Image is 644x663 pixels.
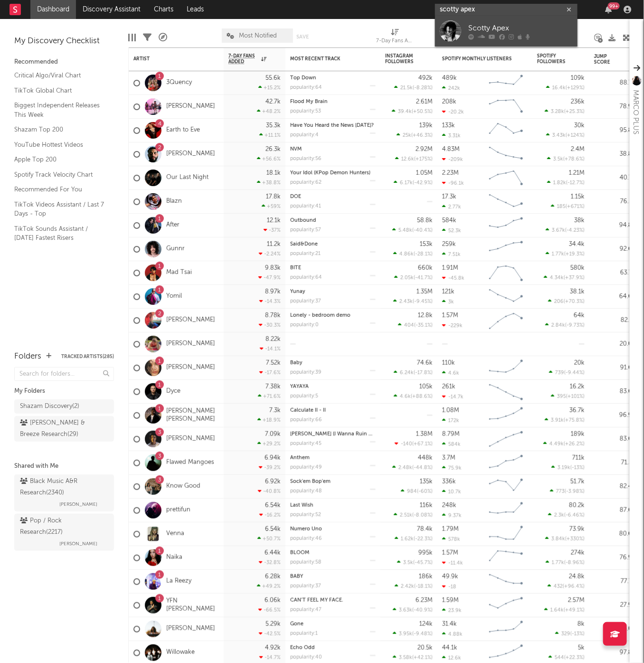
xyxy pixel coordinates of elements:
[442,194,456,200] div: 17.3k
[594,101,632,113] div: 78.9
[485,95,527,119] svg: Chart title
[265,384,281,390] div: 7.38k
[166,407,219,424] a: [PERSON_NAME] [PERSON_NAME]
[442,251,461,257] div: 7.51k
[442,322,463,329] div: -229k
[485,71,527,95] svg: Chart title
[546,132,585,138] div: ( )
[265,75,281,81] div: 55.6k
[14,124,104,135] a: Shazam Top 200
[166,340,215,348] a: [PERSON_NAME]
[485,380,527,404] svg: Chart title
[166,245,185,253] a: Gunnr
[418,75,433,81] div: 492k
[290,242,318,247] a: Said&Done
[14,386,114,397] div: My Folders
[290,218,316,223] a: Outbound
[59,499,97,510] span: [PERSON_NAME]
[570,289,585,295] div: 38.1k
[290,384,376,389] div: YAYAYA
[20,476,106,499] div: Black Music A&R Research ( 2340 )
[262,203,281,209] div: +59 %
[166,221,180,229] a: After
[290,147,302,152] a: NVM
[257,108,281,114] div: +48.2 %
[551,109,564,114] span: 3.28k
[417,289,433,295] div: 1.35M
[418,313,433,319] div: 12.8k
[166,554,182,562] a: Naïka
[414,228,431,233] span: -40.4 %
[20,401,79,412] div: Shazam Discovery ( 2 )
[419,384,433,390] div: 105k
[552,133,566,138] span: 3.43k
[290,194,301,199] a: DOE
[568,180,583,186] span: -12.7 %
[290,622,303,627] a: Gone
[442,313,458,319] div: 1.57M
[290,227,321,233] div: popularity: 57
[376,24,414,51] div: 7-Day Fans Added (7-Day Fans Added)
[594,196,632,208] div: 76.5
[290,394,318,399] div: popularity: 5
[485,261,527,285] svg: Chart title
[290,384,309,389] a: YAYAYA
[485,166,527,190] svg: Chart title
[258,85,281,91] div: +15.2 %
[143,24,152,51] div: Filters
[420,241,433,247] div: 153k
[552,228,565,233] span: 3.67k
[265,146,281,152] div: 26.3k
[594,54,618,65] div: Jump Score
[401,157,414,162] span: 12.6k
[260,346,281,352] div: -14.1 %
[605,6,612,13] button: 99+
[290,360,303,366] a: Baby
[290,574,303,579] a: BABY
[20,515,106,538] div: Pop / Rock Research ( 2217 )
[290,56,361,62] div: Most Recent Track
[415,252,431,257] span: -28.1 %
[567,204,583,209] span: +671 %
[552,252,564,257] span: 1.77k
[14,170,104,180] a: Spotify Track Velocity Chart
[397,132,433,138] div: ( )
[546,227,585,233] div: ( )
[400,85,413,91] span: 21.5k
[555,370,564,376] span: 739
[574,218,585,224] div: 38k
[14,399,114,414] a: Shazam Discovery(2)
[398,322,433,328] div: ( )
[59,538,97,549] span: [PERSON_NAME]
[290,408,326,413] a: Calculate II - II
[290,170,370,176] a: Your Idol (KPop Demon Hunters)
[290,479,331,484] a: Sock'em Bop'em
[546,85,585,91] div: ( )
[166,649,195,657] a: Willowake
[442,56,513,62] div: Spotify Monthly Listeners
[442,227,461,234] div: 52.3k
[442,170,459,176] div: 2.23M
[259,251,281,257] div: -2.24 %
[266,194,281,200] div: 17.8k
[166,388,180,396] a: Dyce
[290,76,376,81] div: Top Down
[166,269,192,277] a: Mad Tsai
[552,85,566,91] span: 16.4k
[399,252,414,257] span: 4.86k
[259,132,281,138] div: +11.1 %
[290,194,376,199] div: DOE
[571,99,585,105] div: 236k
[416,170,433,176] div: 1.05M
[594,339,632,350] div: 20.0
[442,241,456,247] div: 259k
[608,2,620,9] div: 99 +
[442,133,461,139] div: 3.31k
[159,24,167,51] div: A&R Pipeline
[290,147,376,152] div: NVM
[594,149,632,160] div: 38.8
[393,251,433,257] div: ( )
[166,126,200,134] a: Earth to Eve
[239,33,277,39] span: Most Notified
[442,146,460,152] div: 4.83M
